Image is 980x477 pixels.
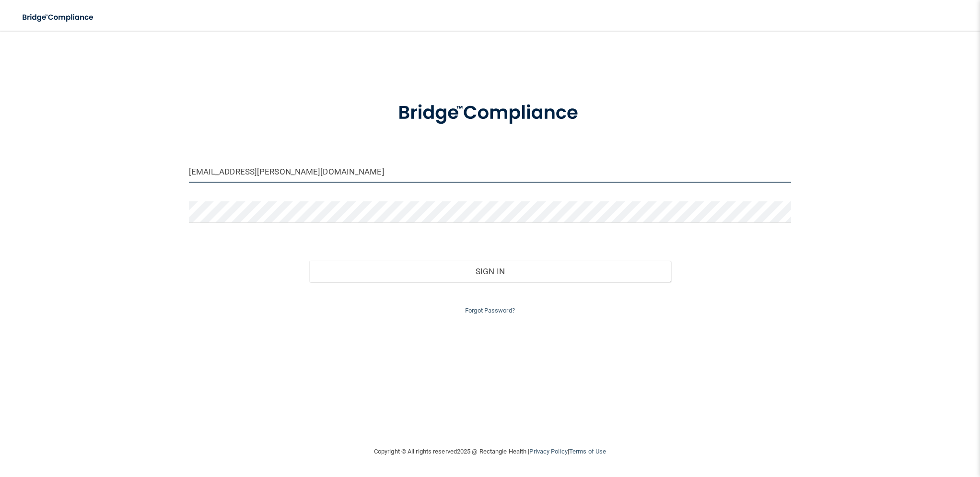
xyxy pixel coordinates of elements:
input: Email [189,161,792,183]
a: Terms of Use [569,448,606,455]
img: bridge_compliance_login_screen.278c3ca4.svg [378,88,602,138]
iframe: Drift Widget Chat Controller [814,409,968,447]
div: Copyright © All rights reserved 2025 @ Rectangle Health | | [315,436,665,467]
a: Forgot Password? [465,307,515,314]
img: bridge_compliance_login_screen.278c3ca4.svg [14,8,103,27]
a: Privacy Policy [529,448,567,455]
button: Sign In [309,261,671,282]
